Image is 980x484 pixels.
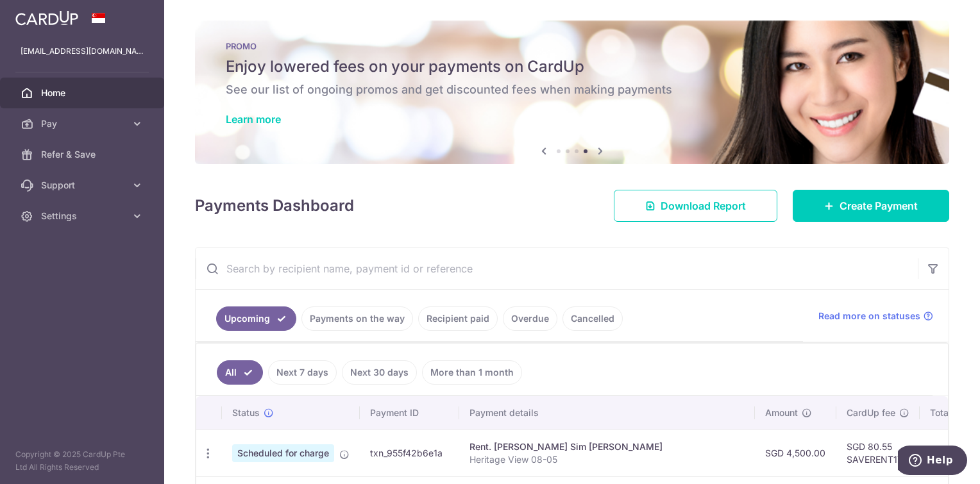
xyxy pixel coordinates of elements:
[765,406,798,419] span: Amount
[216,306,296,331] a: Upcoming
[41,148,126,161] span: Refer & Save
[41,210,126,222] span: Settings
[755,430,836,476] td: SGD 4,500.00
[836,430,920,476] td: SGD 80.55 SAVERENT179
[226,56,918,77] h5: Enjoy lowered fees on your payments on CardUp
[196,248,918,289] input: Search by recipient name, payment id or reference
[793,190,949,222] a: Create Payment
[614,190,777,222] a: Download Report
[459,396,755,430] th: Payment details
[21,45,144,58] p: [EMAIL_ADDRESS][DOMAIN_NAME]
[301,306,413,331] a: Payments on the way
[469,453,745,466] p: Heritage View 08-05
[41,179,126,192] span: Support
[847,406,895,419] span: CardUp fee
[15,10,78,26] img: CardUp
[422,360,522,385] a: More than 1 month
[226,113,281,126] a: Learn more
[562,306,623,331] a: Cancelled
[217,360,263,385] a: All
[661,198,746,213] span: Download Report
[360,430,459,476] td: txn_955f42b6e1a
[226,82,918,97] h6: See our list of ongoing promos and get discounted fees when making payments
[898,446,967,478] iframe: Opens a widget where you can find more information
[232,444,334,462] span: Scheduled for charge
[818,310,933,322] a: Read more on statuses
[503,306,557,331] a: Overdue
[469,440,745,453] div: Rent. [PERSON_NAME] Sim [PERSON_NAME]
[930,406,972,419] span: Total amt.
[195,194,354,217] h4: Payments Dashboard
[268,360,337,385] a: Next 7 days
[342,360,417,385] a: Next 30 days
[232,406,260,419] span: Status
[818,310,920,322] span: Read more on statuses
[41,117,126,130] span: Pay
[41,87,126,99] span: Home
[195,21,949,164] img: Latest Promos banner
[360,396,459,430] th: Payment ID
[418,306,498,331] a: Recipient paid
[840,198,918,213] span: Create Payment
[226,41,918,51] p: PROMO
